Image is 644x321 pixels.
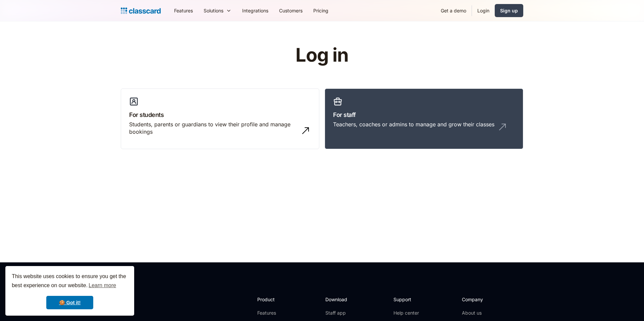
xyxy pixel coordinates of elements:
[237,3,274,18] a: Integrations
[129,121,298,136] div: Students, parents or guardians to view their profile and manage bookings
[121,6,161,15] a: Logo
[257,310,293,316] a: Features
[333,110,515,119] h3: For staff
[121,88,319,149] a: For studentsStudents, parents or guardians to view their profile and manage bookings
[274,3,308,18] a: Customers
[5,266,134,316] div: cookieconsent
[216,45,429,66] h1: Log in
[325,88,523,149] a: For staffTeachers, coaches or admins to manage and grow their classes
[333,121,494,128] div: Teachers, coaches or admins to manage and grow their classes
[472,3,495,18] a: Login
[325,296,353,303] h2: Download
[462,296,506,303] h2: Company
[462,310,506,316] a: About us
[129,110,311,119] h3: For students
[495,4,523,17] a: Sign up
[12,272,128,291] span: This website uses cookies to ensure you get the best experience on our website.
[169,3,198,18] a: Features
[435,3,472,18] a: Get a demo
[308,3,334,18] a: Pricing
[88,280,117,291] a: learn more about cookies
[393,310,421,316] a: Help center
[198,3,237,18] div: Solutions
[204,7,223,14] div: Solutions
[500,7,518,14] div: Sign up
[257,296,293,303] h2: Product
[46,296,93,309] a: dismiss cookie message
[325,310,353,316] a: Staff app
[393,296,421,303] h2: Support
